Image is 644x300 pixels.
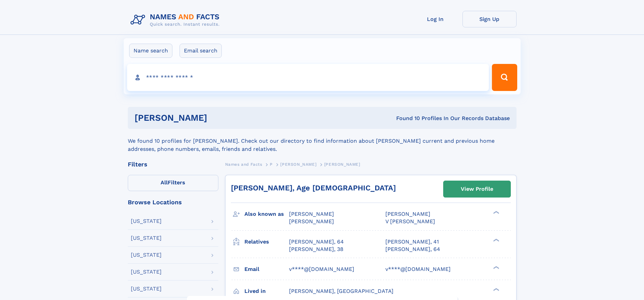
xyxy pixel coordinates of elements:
[289,246,343,253] a: [PERSON_NAME], 38
[225,160,262,168] a: Names and Facts
[244,236,289,248] h3: Relatives
[131,252,162,258] div: [US_STATE]
[461,181,493,197] div: View Profile
[131,269,162,275] div: [US_STATE]
[244,263,289,275] h3: Email
[289,218,334,225] span: [PERSON_NAME]
[180,44,222,58] label: Email search
[128,11,225,29] img: Logo Names and Facts
[131,218,162,224] div: [US_STATE]
[161,179,168,186] span: All
[492,238,500,242] div: ❯
[244,285,289,297] h3: Lived in
[131,286,162,292] div: [US_STATE]
[231,184,396,192] a: [PERSON_NAME], Age [DEMOGRAPHIC_DATA]
[462,11,517,27] a: Sign Up
[128,129,517,153] div: We found 10 profiles for [PERSON_NAME]. Check out our directory to find information about [PERSON...
[408,11,462,27] a: Log In
[129,44,172,58] label: Name search
[280,162,316,167] span: [PERSON_NAME]
[128,161,218,167] div: Filters
[492,287,500,292] div: ❯
[270,160,273,168] a: P
[128,175,218,191] label: Filters
[302,115,510,122] div: Found 10 Profiles In Our Records Database
[289,288,393,294] span: [PERSON_NAME], [GEOGRAPHIC_DATA]
[135,114,302,122] h1: [PERSON_NAME]
[444,181,510,197] a: View Profile
[385,238,439,246] a: [PERSON_NAME], 41
[128,199,218,205] div: Browse Locations
[385,211,430,217] span: [PERSON_NAME]
[324,162,360,167] span: [PERSON_NAME]
[492,265,500,270] div: ❯
[270,162,273,167] span: P
[492,64,517,91] button: Search Button
[289,211,334,217] span: [PERSON_NAME]
[280,160,316,168] a: [PERSON_NAME]
[385,246,440,253] a: [PERSON_NAME], 64
[127,64,489,91] input: search input
[492,210,500,215] div: ❯
[385,218,435,225] span: V [PERSON_NAME]
[131,235,162,241] div: [US_STATE]
[244,208,289,220] h3: Also known as
[289,238,344,246] a: [PERSON_NAME], 64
